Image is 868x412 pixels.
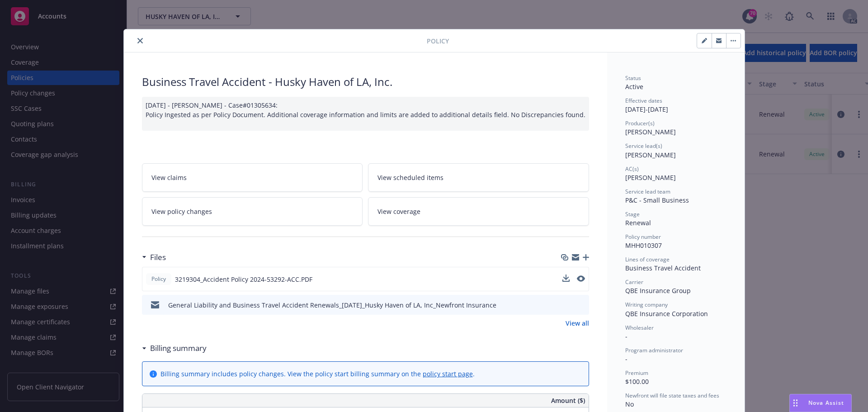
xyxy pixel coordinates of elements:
h3: Billing summary [150,342,207,354]
span: [PERSON_NAME] [625,128,676,136]
span: Policy number [625,233,661,241]
h3: Files [150,251,166,263]
span: 3219304_Accident Policy 2024-53292-ACC.PDF [175,275,312,284]
span: MHH010307 [625,241,662,250]
span: Stage [625,210,640,218]
span: Active [625,82,643,91]
span: View claims [151,173,187,182]
div: Business Travel Accident - Husky Haven of LA, Inc. [142,74,589,90]
span: - [625,332,627,341]
span: No [625,400,634,408]
button: preview file [577,275,585,284]
button: preview file [577,300,585,310]
button: Nova Assist [789,394,852,412]
span: Carrier [625,278,643,286]
a: View all [566,318,589,328]
span: - [625,355,627,363]
span: [PERSON_NAME] [625,151,676,159]
div: Billing summary includes policy changes. View the policy start billing summary on the . [160,369,475,379]
button: preview file [577,275,585,282]
span: P&C - Small Business [625,196,689,204]
a: View policy changes [142,197,363,226]
button: download file [562,275,570,284]
span: View coverage [377,207,420,216]
div: Files [142,251,166,263]
span: Policy [150,275,168,283]
span: Program administrator [625,346,683,354]
span: AC(s) [625,165,639,173]
div: [DATE] - [PERSON_NAME] - Case#01305634: Policy Ingested as per Policy Document. Additional covera... [142,97,589,131]
span: Business Travel Accident [625,264,701,272]
span: Lines of coverage [625,256,670,263]
span: QBE Insurance Group [625,286,691,295]
span: View policy changes [151,207,212,216]
span: Wholesaler [625,324,654,331]
span: Status [625,74,641,82]
button: download file [562,275,570,282]
button: download file [563,300,570,310]
span: [PERSON_NAME] [625,173,676,182]
span: Policy [427,36,449,46]
span: Premium [625,369,648,377]
a: policy start page [423,369,473,378]
span: Producer(s) [625,119,655,127]
div: Drag to move [790,394,801,412]
div: [DATE] - [DATE] [625,97,726,114]
span: Amount ($) [551,396,585,405]
button: close [135,35,146,46]
span: Service lead team [625,188,670,195]
span: Newfront will file state taxes and fees [625,392,719,399]
div: Billing summary [142,342,207,354]
a: View claims [142,163,363,192]
span: Renewal [625,218,651,227]
div: General Liability and Business Travel Accident Renewals_[DATE]_Husky Haven of LA, Inc_Newfront In... [168,300,496,310]
span: Writing company [625,301,668,308]
span: $100.00 [625,377,649,386]
a: View scheduled items [368,163,589,192]
span: Effective dates [625,97,662,104]
span: Service lead(s) [625,142,662,150]
span: View scheduled items [377,173,443,182]
span: Nova Assist [808,399,844,407]
span: QBE Insurance Corporation [625,309,708,318]
a: View coverage [368,197,589,226]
